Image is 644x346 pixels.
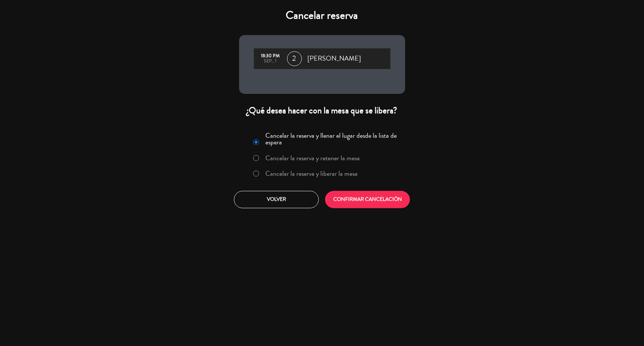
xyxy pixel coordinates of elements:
[325,191,410,208] button: CONFIRMAR CANCELACIÓN
[239,9,405,22] h4: Cancelar reserva
[239,105,405,116] div: ¿Qué desea hacer con la mesa que se libera?
[308,53,361,64] span: [PERSON_NAME]
[258,59,283,64] div: sep., 1
[287,51,302,66] span: 2
[265,170,358,177] label: Cancelar la reserva y liberar la mesa
[258,54,283,59] div: 18:30 PM
[234,191,319,208] button: Volver
[265,155,360,161] label: Cancelar la reserva y retener la mesa
[265,132,400,145] label: Cancelar la reserva y llenar el lugar desde la lista de espera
